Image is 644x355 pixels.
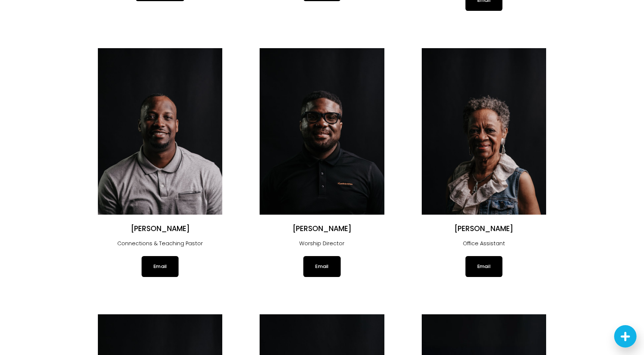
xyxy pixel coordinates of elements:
p: Worship Director [260,239,384,249]
img: Darnell Harris [260,48,384,214]
a: Email [465,256,502,277]
h2: [PERSON_NAME] [98,224,222,234]
p: Office Assistant [422,239,546,249]
h2: [PERSON_NAME] [422,224,546,234]
a: Email [142,256,179,277]
p: Connections & Teaching Pastor [98,239,222,249]
img: Britton Wakefield [98,48,222,214]
a: Email [303,256,340,277]
img: Dorothy Mayse [422,48,546,214]
h2: [PERSON_NAME] [260,224,384,234]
